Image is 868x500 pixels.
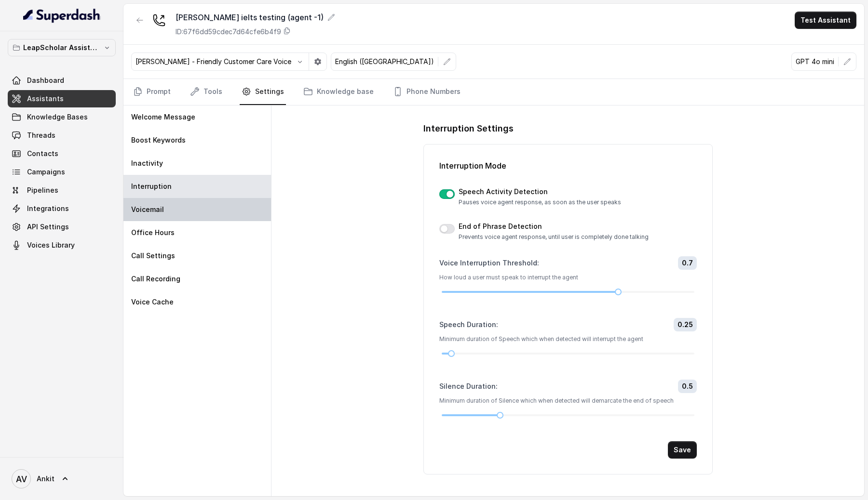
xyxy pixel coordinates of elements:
a: Integrations [8,200,116,217]
span: 0.5 [678,380,697,393]
h1: Interruption Settings [423,121,713,136]
a: Voices Library [8,237,116,254]
span: Voices Library [27,240,75,250]
nav: Tabs [131,79,856,105]
a: API Settings [8,218,116,236]
span: Integrations [27,204,69,213]
button: LeapScholar Assistant [8,39,116,56]
a: Prompt [131,79,173,105]
p: Boost Keywords [131,135,186,145]
p: [PERSON_NAME] - Friendly Customer Care Voice [136,57,291,66]
a: Threads [8,127,116,144]
a: Settings [240,79,286,105]
p: Call Recording [131,274,180,284]
p: LeapScholar Assistant [23,42,100,53]
label: Voice Interruption Threshold : [439,258,539,268]
button: Test Assistant [795,12,856,29]
span: Pipelines [27,185,58,195]
span: Contacts [27,149,58,158]
p: Call Settings [131,251,175,261]
p: Pauses voice agent response, as soon as the user speaks [459,198,621,206]
span: 0.7 [678,256,697,270]
p: Inactivity [131,158,163,168]
a: Dashboard [8,72,116,89]
span: Campaigns [27,167,65,177]
span: Dashboard [27,76,64,85]
label: Speech Duration : [439,320,498,329]
a: Knowledge base [301,79,376,105]
text: AV [16,474,27,484]
a: Knowledge Bases [8,108,116,126]
img: light.svg [23,8,101,23]
p: Minimum duration of Speech which when detected will interrupt the agent [439,335,697,343]
p: English ([GEOGRAPHIC_DATA]) [335,57,434,66]
a: Campaigns [8,163,116,181]
div: [PERSON_NAME] ielts testing (agent -1) [176,12,335,23]
span: Ankit [37,474,54,484]
p: Minimum duration of Silence which when detected will demarcate the end of speech [439,397,697,405]
span: Assistants [27,94,64,104]
span: 0.25 [674,318,697,331]
a: Contacts [8,145,116,162]
p: Voice Cache [131,297,174,307]
p: Welcome Message [131,112,195,122]
a: Pipelines [8,182,116,199]
p: Office Hours [131,228,175,237]
a: Assistants [8,90,116,107]
a: Ankit [8,465,116,492]
p: Voicemail [131,205,164,214]
p: End of Phrase Detection [459,222,649,231]
p: Interruption Mode [439,160,697,171]
span: Threads [27,131,55,140]
p: ID: 67f6dd59cdec7d64cfe6b4f9 [176,27,281,37]
p: Speech Activity Detection [459,187,621,197]
p: Prevents voice agent response, until user is completely done talking [459,233,649,241]
span: API Settings [27,222,69,232]
p: Interruption [131,182,172,191]
a: Tools [188,79,224,105]
button: Save [668,441,697,459]
p: GPT 4o mini [796,57,834,66]
span: Knowledge Bases [27,112,88,122]
a: Phone Numbers [391,79,462,105]
label: Silence Duration : [439,382,498,391]
p: How loud a user must speak to interrupt the agent [439,274,697,281]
